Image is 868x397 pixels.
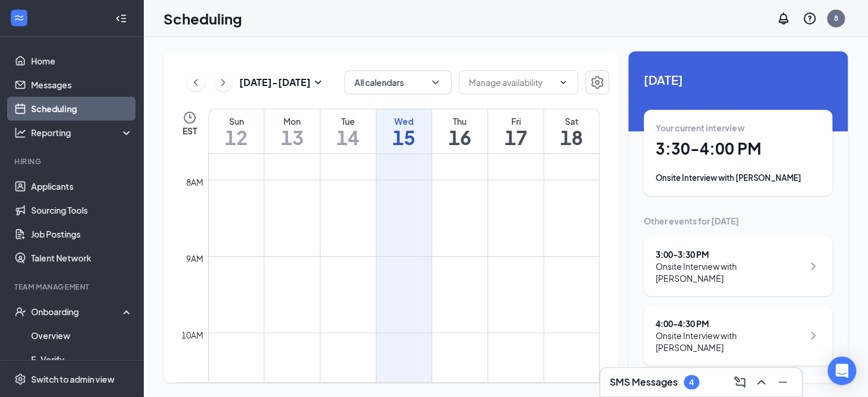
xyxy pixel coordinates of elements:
[733,375,747,389] svg: ComposeMessage
[752,373,771,392] button: ChevronUp
[558,78,568,87] svg: ChevronDown
[320,127,376,147] h1: 14
[656,139,820,159] h1: 3:30 - 4:00 PM
[320,109,376,153] a: October 14, 2025
[184,252,206,265] div: 9am
[802,11,817,26] svg: QuestionInfo
[184,176,206,189] div: 8am
[31,373,115,385] div: Switch to admin view
[376,115,432,127] div: Wed
[31,49,133,73] a: Home
[13,12,25,24] svg: WorkstreamLogo
[585,70,609,94] button: Settings
[776,375,790,389] svg: Minimize
[115,13,127,24] svg: Collapse
[776,11,790,26] svg: Notifications
[31,222,133,246] a: Job Postings
[430,76,441,88] svg: ChevronDown
[14,127,26,139] svg: Analysis
[544,127,599,147] h1: 18
[656,318,803,330] div: 4:00 - 4:30 PM
[239,76,311,89] h3: [DATE] - [DATE]
[827,356,856,385] div: Open Intercom Messenger
[31,324,133,347] a: Overview
[834,13,838,23] div: 8
[14,306,26,318] svg: UserCheck
[14,373,26,385] svg: Settings
[432,109,487,153] a: October 16, 2025
[264,127,320,147] h1: 13
[31,306,123,318] div: Onboarding
[31,347,133,371] a: E-Verify
[754,375,768,389] svg: ChevronUp
[344,70,452,94] button: All calendarsChevronDown
[488,109,543,153] a: October 17, 2025
[183,110,197,125] svg: Clock
[730,373,749,392] button: ComposeMessage
[214,73,232,91] button: ChevronRight
[544,115,599,127] div: Sat
[264,109,320,153] a: October 13, 2025
[488,115,543,127] div: Fri
[31,127,134,139] div: Reporting
[806,259,820,273] svg: ChevronRight
[656,260,803,284] div: Onsite Interview with [PERSON_NAME]
[320,115,376,127] div: Tue
[773,373,792,392] button: Minimize
[689,377,694,387] div: 4
[488,127,543,147] h1: 17
[209,127,264,147] h1: 12
[376,109,432,153] a: October 15, 2025
[656,122,820,134] div: Your current interview
[544,109,599,153] a: October 18, 2025
[31,73,133,97] a: Messages
[31,198,133,222] a: Sourcing Tools
[311,75,325,90] svg: SmallChevronDown
[179,328,206,341] div: 10am
[806,328,820,343] svg: ChevronRight
[209,115,264,127] div: Sun
[590,75,604,90] svg: Settings
[163,8,242,29] h1: Scheduling
[264,115,320,127] div: Mon
[644,70,832,89] span: [DATE]
[209,109,264,153] a: October 12, 2025
[610,376,678,389] h3: SMS Messages
[31,246,133,270] a: Talent Network
[644,215,832,227] div: Other events for [DATE]
[190,75,202,90] svg: ChevronLeft
[187,73,205,91] button: ChevronLeft
[656,330,803,353] div: Onsite Interview with [PERSON_NAME]
[656,248,803,260] div: 3:00 - 3:30 PM
[432,127,487,147] h1: 16
[31,174,133,198] a: Applicants
[14,156,131,167] div: Hiring
[14,282,131,292] div: Team Management
[183,125,197,137] span: EST
[31,97,133,121] a: Scheduling
[217,75,229,90] svg: ChevronRight
[432,115,487,127] div: Thu
[376,127,432,147] h1: 15
[656,172,820,184] div: Onsite Interview with [PERSON_NAME]
[469,76,554,89] input: Manage availability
